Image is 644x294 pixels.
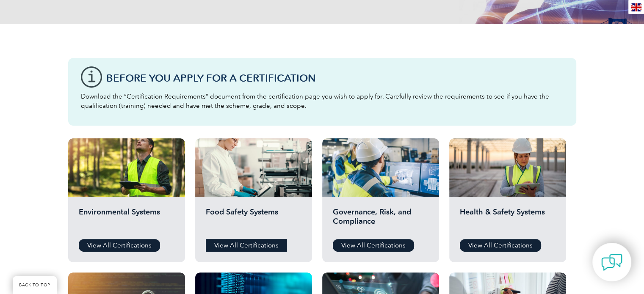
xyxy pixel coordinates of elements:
img: contact-chat.png [601,252,622,273]
a: BACK TO TOP [13,276,57,294]
a: View All Certifications [79,239,160,252]
img: en [631,3,641,11]
a: View All Certifications [333,239,414,252]
p: Download the “Certification Requirements” document from the certification page you wish to apply ... [81,92,564,110]
h2: Environmental Systems [79,207,174,233]
a: View All Certifications [206,239,287,252]
h2: Governance, Risk, and Compliance [333,207,428,233]
a: View All Certifications [460,239,541,252]
h2: Food Safety Systems [206,207,301,233]
h2: Health & Safety Systems [460,207,556,233]
h3: Before You Apply For a Certification [106,73,564,83]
